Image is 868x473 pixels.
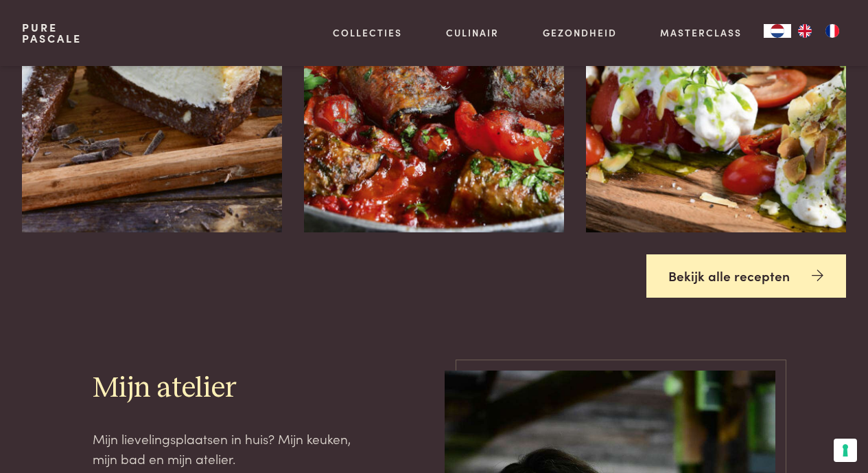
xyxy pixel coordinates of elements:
h2: Mijn atelier [93,371,353,407]
button: Uw voorkeuren voor toestemming voor trackingtechnologieën [834,439,857,462]
a: EN [791,24,819,38]
p: Mijn lievelingsplaatsen in huis? Mijn keuken, mijn bad en mijn atelier. [93,429,353,468]
a: FR [819,24,846,38]
aside: Language selected: Nederlands [764,24,846,38]
a: Culinair [446,25,499,40]
a: Bekijk alle recepten [646,254,847,298]
ul: Language list [791,24,846,38]
a: Masterclass [660,25,742,40]
a: PurePascale [22,22,82,44]
a: Gezondheid [543,25,617,40]
div: Language [764,24,791,38]
a: Collecties [333,25,402,40]
a: NL [764,24,791,38]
